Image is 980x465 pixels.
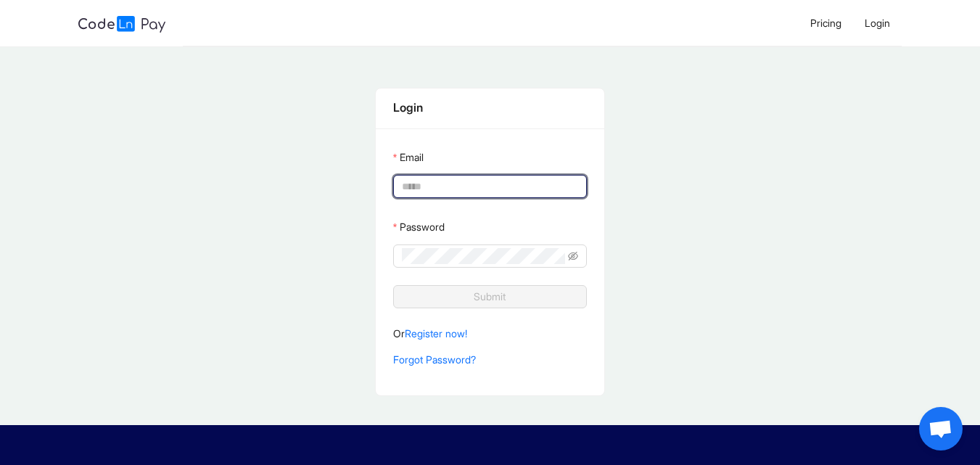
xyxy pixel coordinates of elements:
[568,251,578,261] span: eye-invisible
[393,353,476,366] a: Forgot Password?
[393,99,587,117] div: Login
[393,285,587,308] button: Submit
[810,17,841,29] span: Pricing
[474,289,506,305] span: Submit
[405,327,467,340] a: Register now!
[393,326,587,342] p: Or
[78,16,165,33] img: logo
[865,17,890,29] span: Login
[402,248,565,264] input: Password
[393,215,445,239] label: Password
[393,146,424,169] label: Email
[402,178,575,194] input: Email
[919,407,963,450] div: Open chat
